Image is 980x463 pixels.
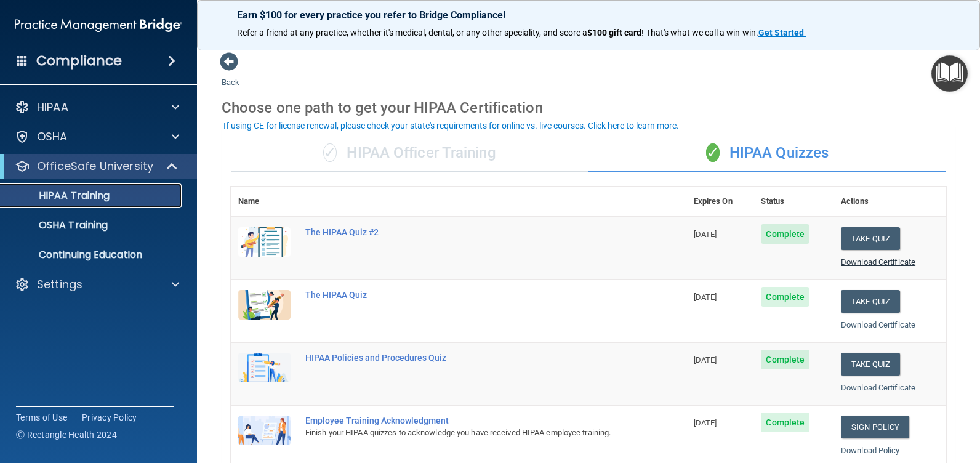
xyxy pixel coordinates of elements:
div: The HIPAA Quiz [305,290,625,300]
span: Ⓒ Rectangle Health 2024 [16,429,117,441]
a: Sign Policy [841,416,909,438]
button: Take Quiz [841,227,900,250]
h4: Compliance [36,52,122,70]
span: [DATE] [694,230,717,239]
a: Download Certificate [841,383,915,392]
p: OSHA [37,129,68,144]
span: [DATE] [694,355,717,364]
span: [DATE] [694,418,717,427]
span: [DATE] [694,292,717,302]
a: OSHA [15,129,179,144]
span: Complete [761,287,809,307]
a: Privacy Policy [82,411,137,424]
div: If using CE for license renewal, please check your state's requirements for online vs. live cours... [223,121,679,130]
span: Complete [761,350,809,369]
a: Download Certificate [841,257,915,267]
a: Get Started [758,28,806,38]
div: HIPAA Officer Training [231,135,588,172]
div: HIPAA Policies and Procedures Quiz [305,353,625,363]
span: Refer a friend at any practice, whether it's medical, dental, or any other speciality, and score a [237,28,587,38]
button: Take Quiz [841,290,900,313]
a: Download Policy [841,446,900,455]
button: Take Quiz [841,353,900,376]
p: HIPAA [37,100,68,115]
a: Settings [15,277,179,292]
p: OSHA Training [8,219,108,231]
p: Earn $100 for every practice you refer to Bridge Compliance! [237,9,940,21]
div: The HIPAA Quiz #2 [305,227,625,237]
div: Choose one path to get your HIPAA Certification [222,90,955,126]
span: ! That's what we call a win-win. [641,28,758,38]
span: Complete [761,413,809,432]
button: Open Resource Center [931,55,968,92]
strong: Get Started [758,28,804,38]
div: Employee Training Acknowledgment [305,416,625,425]
span: ✓ [323,143,337,162]
img: PMB logo [15,13,182,38]
div: Finish your HIPAA quizzes to acknowledge you have received HIPAA employee training. [305,425,625,440]
th: Status [753,187,833,217]
th: Expires On [686,187,754,217]
p: Settings [37,277,82,292]
p: Continuing Education [8,249,176,261]
button: If using CE for license renewal, please check your state's requirements for online vs. live cours... [222,119,681,132]
strong: $100 gift card [587,28,641,38]
th: Name [231,187,298,217]
a: Back [222,63,239,87]
span: ✓ [706,143,720,162]
span: Complete [761,224,809,244]
p: HIPAA Training [8,190,110,202]
a: Terms of Use [16,411,67,424]
a: HIPAA [15,100,179,115]
div: HIPAA Quizzes [588,135,946,172]
p: OfficeSafe University [37,159,153,174]
th: Actions [833,187,946,217]
a: OfficeSafe University [15,159,179,174]
a: Download Certificate [841,320,915,329]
